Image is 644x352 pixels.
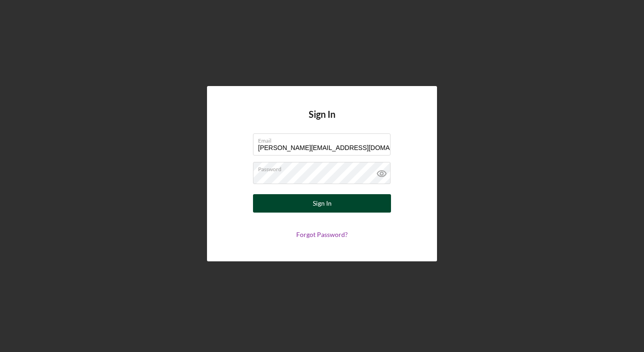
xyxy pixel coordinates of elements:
[258,134,391,144] label: Email
[253,194,391,213] button: Sign In
[296,231,348,238] a: Forgot Password?
[309,109,335,133] h4: Sign In
[313,194,332,213] div: Sign In
[258,162,391,173] label: Password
